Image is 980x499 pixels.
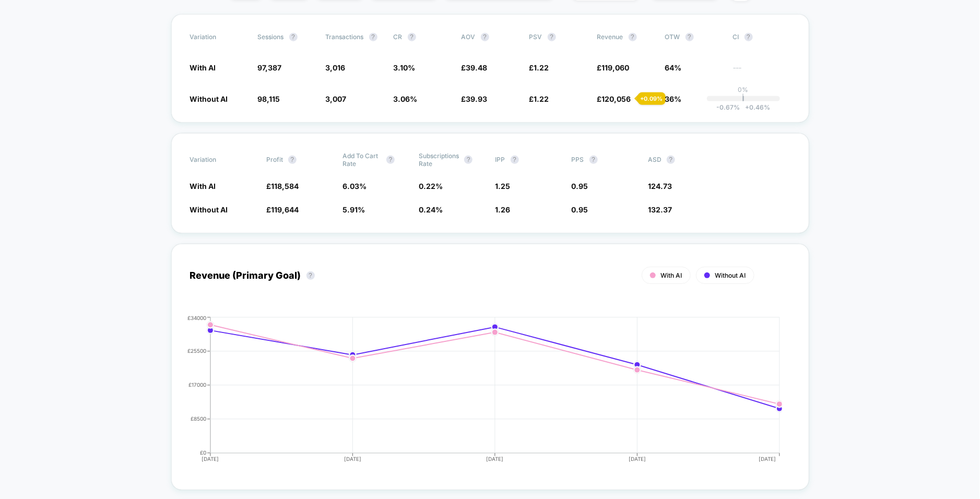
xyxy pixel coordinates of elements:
[740,103,770,111] span: 0.46 %
[190,182,216,191] span: With AI
[190,152,247,168] span: Variation
[394,94,418,103] span: 3.06 %
[597,33,623,41] span: Revenue
[481,33,489,41] button: ?
[745,33,753,41] button: ?
[511,156,519,164] button: ?
[394,63,416,72] span: 3.10 %
[597,63,630,72] span: £
[495,156,505,163] span: IPP
[745,103,749,111] span: +
[572,156,584,163] span: PPS
[191,415,206,422] tspan: £8500
[258,63,282,72] span: 97,387
[548,33,556,41] button: ?
[258,33,284,41] span: Sessions
[529,94,549,103] span: £
[629,33,637,41] button: ?
[369,33,377,41] button: ?
[266,156,283,163] span: Profit
[667,156,675,164] button: ?
[188,382,206,388] tspan: £17000
[258,94,280,103] span: 98,115
[343,182,367,191] span: 6.03 %
[419,205,443,214] span: 0.24 %
[665,33,723,41] span: OTW
[487,456,504,462] tspan: [DATE]
[495,205,511,214] span: 1.26
[190,33,247,41] span: Variation
[648,182,672,191] span: 124.73
[534,63,549,72] span: 1.22
[386,156,395,164] button: ?
[187,348,206,354] tspan: £25500
[738,86,749,93] p: 0%
[200,449,206,456] tspan: £0
[759,456,776,462] tspan: [DATE]
[597,94,631,103] span: £
[462,94,488,103] span: £
[266,182,299,191] span: £
[271,182,299,191] span: 118,584
[629,456,646,462] tspan: [DATE]
[648,156,662,163] span: ASD
[326,94,347,103] span: 3,007
[289,33,298,41] button: ?
[419,152,459,168] span: Subscriptions Rate
[202,456,219,462] tspan: [DATE]
[326,63,346,72] span: 3,016
[665,94,682,103] span: 36%
[495,182,511,191] span: 1.25
[464,156,473,164] button: ?
[715,271,746,279] span: Without AI
[343,152,381,168] span: Add To Cart Rate
[589,156,598,164] button: ?
[648,205,672,214] span: 132.37
[742,93,745,101] p: |
[602,63,630,72] span: 119,060
[180,315,780,471] div: REVENUE
[462,63,488,72] span: £
[326,33,364,41] span: Transactions
[266,205,299,214] span: £
[190,205,228,214] span: Without AI
[733,65,790,73] span: ---
[529,33,542,41] span: PSV
[394,33,403,41] span: CR
[466,63,488,72] span: 39.48
[716,103,740,111] span: -0.67 %
[733,33,790,41] span: CI
[466,94,488,103] span: 39.93
[686,33,694,41] button: ?
[306,271,315,280] button: ?
[344,456,361,462] tspan: [DATE]
[665,63,682,72] span: 64%
[343,205,365,214] span: 5.91 %
[572,182,588,191] span: 0.95
[534,94,549,103] span: 1.22
[190,94,228,103] span: Without AI
[661,271,682,279] span: With AI
[529,63,549,72] span: £
[288,156,297,164] button: ?
[190,63,216,72] span: With AI
[602,94,631,103] span: 120,056
[572,205,588,214] span: 0.95
[408,33,416,41] button: ?
[271,205,299,214] span: 119,644
[462,33,476,41] span: AOV
[419,182,443,191] span: 0.22 %
[638,92,666,105] div: + 0.09 %
[187,314,206,320] tspan: £34000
